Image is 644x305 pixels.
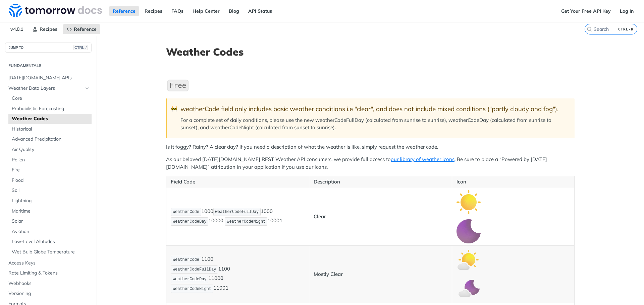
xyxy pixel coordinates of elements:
strong: Mostly Clear [314,271,343,277]
a: Rate Limiting & Tokens [5,268,92,278]
p: As our beloved [DATE][DOMAIN_NAME] REST Weather API consumers, we provide full access to . Be sur... [166,156,575,171]
span: Probabilistic Forecasting [12,105,90,112]
span: Soil [12,187,90,194]
img: Tomorrow.io Weather API Docs [9,4,102,17]
h2: Fundamentals [5,63,92,69]
span: Versioning [8,290,90,297]
span: weatherCode [173,257,199,262]
h1: Weather Codes [166,46,575,58]
a: Webhooks [5,279,92,289]
a: Access Keys [5,258,92,268]
a: [DATE][DOMAIN_NAME] APIs [5,73,92,83]
strong: 1 [279,218,282,224]
a: Lightning [8,196,92,206]
a: API Status [245,6,276,16]
span: weatherCodeNight [173,287,211,291]
span: [DATE][DOMAIN_NAME] APIs [8,75,90,81]
span: Core [12,95,90,102]
span: weatherCodeDay [173,277,207,282]
img: clear_night [457,219,481,243]
a: Maritime [8,206,92,216]
span: Air Quality [12,146,90,153]
a: Weather Data LayersHide subpages for Weather Data Layers [5,83,92,93]
p: Field Code [171,178,305,186]
span: 🚧 [171,105,177,113]
svg: Search [587,26,592,32]
span: Flood [12,177,90,184]
span: weatherCode [173,210,199,214]
a: Core [8,93,92,103]
span: Expand image [457,199,481,205]
a: Flood [8,175,92,185]
span: Historical [12,126,90,133]
a: Reference [109,6,139,16]
span: Weather Codes [12,116,90,122]
p: Description [314,178,447,186]
div: weatherCode field only includes basic weather conditions i.e "clear", and does not include mixed ... [180,105,568,113]
button: JUMP TOCTRL-/ [5,43,92,53]
a: Recipes [141,6,166,16]
a: Weather Codes [8,114,92,124]
img: clear_day [457,190,481,214]
span: Expand image [457,285,481,292]
a: Low-Level Altitudes [8,237,92,247]
span: weatherCodeNight [227,219,265,224]
span: Low-Level Altitudes [12,238,90,245]
img: mostly_clear_day [457,248,481,272]
span: Lightning [12,198,90,204]
span: Expand image [457,228,481,234]
a: Advanced Precipitation [8,134,92,144]
a: Wet Bulb Globe Temperature [8,247,92,257]
span: Reference [74,26,97,32]
span: Fire [12,167,90,173]
a: Versioning [5,289,92,299]
span: Recipes [40,26,57,32]
img: mostly_clear_night [457,277,481,301]
a: Solar [8,216,92,226]
a: Reference [63,24,100,34]
a: Soil [8,185,92,196]
button: Hide subpages for Weather Data Layers [85,86,90,91]
a: Get Your Free API Key [557,6,614,16]
a: Log In [616,6,637,16]
a: Fire [8,165,92,175]
span: Rate Limiting & Tokens [8,270,90,277]
a: Recipes [29,24,61,34]
strong: Clear [314,213,326,220]
strong: 0 [220,218,223,224]
a: Aviation [8,227,92,237]
span: Pollen [12,157,90,163]
span: weatherCodeFullDay [215,210,259,214]
span: Maritime [12,208,90,215]
span: Advanced Precipitation [12,136,90,143]
span: v4.0.1 [7,24,27,34]
a: our library of weather icons [391,156,454,162]
p: 1100 1100 1100 1100 [171,255,305,294]
a: Blog [225,6,243,16]
strong: 1 [225,285,228,291]
span: Weather Data Layers [8,85,83,92]
span: CTRL-/ [73,45,88,50]
a: FAQs [168,6,187,16]
strong: 0 [220,275,223,282]
span: weatherCodeFullDay [173,267,216,272]
span: Aviation [12,228,90,235]
p: Is it foggy? Rainy? A clear day? If you need a description of what the weather is like, simply re... [166,143,575,151]
a: Probabilistic Forecasting [8,104,92,114]
span: Access Keys [8,260,90,266]
a: Air Quality [8,145,92,155]
a: Help Center [189,6,223,16]
span: weatherCodeDay [173,219,207,224]
span: Webhooks [8,280,90,287]
span: Wet Bulb Globe Temperature [12,249,90,255]
a: Pollen [8,155,92,165]
a: Historical [8,124,92,134]
kbd: CTRL-K [616,26,635,32]
p: For a complete set of daily conditions, please use the new weatherCodeFullDay (calculated from su... [180,117,568,132]
p: Icon [457,178,570,186]
p: 1000 1000 1000 1000 [171,207,305,227]
span: Solar [12,218,90,225]
span: Expand image [457,256,481,262]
